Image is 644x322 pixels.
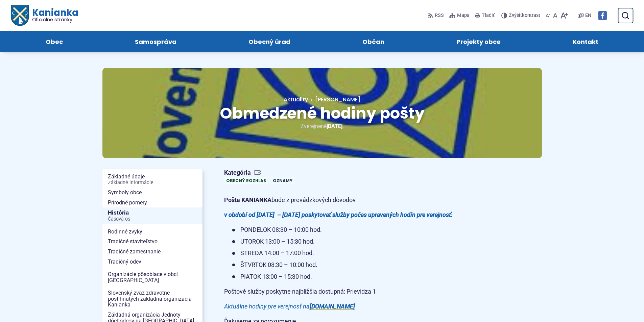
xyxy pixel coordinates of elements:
[400,211,453,218] em: hodín pre verejnosť:
[552,8,559,23] button: Nastaviť pôvodnú veľkosť písma
[435,11,444,20] span: RSS
[284,96,308,103] a: Aktuality
[108,207,197,224] span: História
[509,13,540,19] span: kontrast
[102,269,202,285] a: Organizácie pôsobiace v obci [GEOGRAPHIC_DATA]
[102,188,202,198] a: Symboly obce
[108,180,197,185] span: Základné informácie
[46,31,63,52] span: Obec
[28,8,78,22] span: Kanianka
[501,8,542,23] button: Zvýšiťkontrast
[102,247,202,257] a: Tradičné zamestnanie
[102,207,202,224] a: HistóriaČasová os
[482,13,495,19] span: Tlačiť
[428,8,445,23] a: RSS
[224,303,310,310] em: Aktuálne hodiny pre verejnosť na
[457,11,470,20] span: Mapa
[108,188,197,198] span: Symboly obce
[102,172,202,188] a: Základné údajeZákladné informácie
[11,5,28,26] img: Prejsť na domovskú stránku
[584,11,593,20] a: EN
[232,248,464,258] li: STREDA 14:00 – 17:00 hod.
[102,237,202,247] a: Tradičné staviteľstvo
[327,123,342,129] span: [DATE]
[108,217,197,222] span: Časová os
[108,269,197,285] span: Organizácie pôsobiace v obci [GEOGRAPHIC_DATA]
[224,177,268,184] a: Obecný rozhlas
[598,11,607,20] img: Prejsť na Facebook stránku
[232,225,464,235] li: PONDELOK 08:30 – 10:00 hod.
[224,196,271,203] strong: Pošta KANIANKA
[108,288,197,310] span: Slovenský zväz zdravotne postihnutých základná organizácia Kanianka
[456,31,501,52] span: Projekty obce
[248,31,290,52] span: Obecný úrad
[108,257,197,267] span: Tradičný odev
[232,272,464,282] li: PIATOK 13:00 – 15:30 hod.
[509,13,522,18] span: Zvýšiť
[232,260,464,270] li: ŠTVRTOK 08:30 – 10:00 hod.
[108,247,197,257] span: Tradičné zamestnanie
[224,287,464,297] p: Poštové služby poskytne najbližšia dostupná: Prievidza 1
[135,31,176,52] span: Samospráva
[308,96,360,103] a: [PERSON_NAME]
[559,8,569,23] button: Zväčšiť veľkosť písma
[102,198,202,208] a: Prírodné pomery
[108,172,197,188] span: Základné údaje
[474,8,496,23] button: Tlačiť
[108,227,197,237] span: Rodinné zvyky
[585,11,591,20] span: EN
[232,237,464,247] li: UTOROK 13:00 – 15:30 hod.
[248,211,300,218] em: od [DATE] – [DATE]
[102,257,202,267] a: Tradičný odev
[271,177,294,184] a: Oznamy
[102,227,202,237] a: Rodinné zvyky
[220,102,425,124] span: Obmedzené hodiny pošty
[224,195,464,205] p: bude z prevádzkových dôvodov
[102,288,202,310] a: Slovenský zväz zdravotne postihnutých základná organizácia Kanianka
[224,211,247,218] em: v období
[573,31,598,52] span: Kontakt
[124,122,520,131] p: Zverejnené .
[16,31,92,52] a: Obec
[108,198,197,208] span: Prírodné pomery
[315,96,360,103] span: [PERSON_NAME]
[108,237,197,247] span: Tradičné staviteľstvo
[448,8,471,23] a: Mapa
[544,31,628,52] a: Kontakt
[362,31,384,52] span: Občan
[224,169,297,177] span: Kategória
[32,17,78,22] span: Oficiálne stránky
[11,5,78,26] a: Logo Kanianka, prejsť na domovskú stránku.
[219,31,319,52] a: Obecný úrad
[544,8,552,23] button: Zmenšiť veľkosť písma
[427,31,530,52] a: Projekty obce
[105,31,206,52] a: Samospráva
[333,31,414,52] a: Občan
[310,303,355,310] a: [DOMAIN_NAME]
[302,211,399,218] em: poskytovať služby počas upravených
